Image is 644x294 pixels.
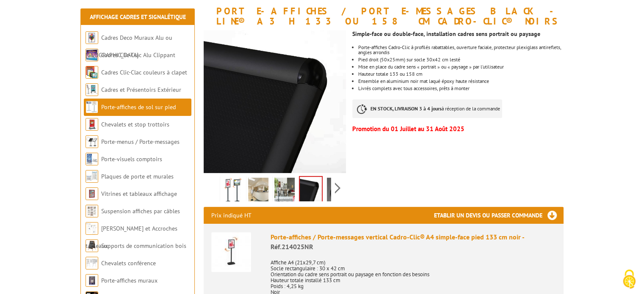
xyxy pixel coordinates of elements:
a: Chevalets et stop trottoirs [101,121,169,128]
p: Promotion du 01 Juillet au 31 Août 2025 [352,126,563,132]
img: Porte-menus / Porte-messages [86,135,98,148]
a: Cadres Deco Muraux Alu ou [GEOGRAPHIC_DATA] [86,34,172,59]
img: Cimaises et Accroches tableaux [86,222,98,235]
img: porte_affiches_de_sol_214000nr.jpg [222,178,242,204]
img: Cookies (fenêtre modale) [619,269,640,290]
img: Porte-affiches muraux [86,274,98,287]
button: Cookies (fenêtre modale) [614,265,644,294]
a: Suspension affiches par câbles [101,207,180,215]
img: Cadres Clic-Clac couleurs à clapet [86,66,98,79]
img: Vitrines et tableaux affichage [86,187,98,200]
p: Prix indiqué HT [211,207,252,224]
li: Livrés complets avec tous accessoires, prêts à monter [358,86,563,91]
img: vision_1_214025nr.jpg [327,178,347,204]
a: Supports de communication bois [101,242,186,250]
p: à réception de la commande [352,99,502,118]
li: Mise en place du cadre sens « portrait » ou « paysage » par l’utilisateur [358,64,563,69]
img: Porte-affiches / Porte-messages vertical Cadro-Clic® A4 simple-face pied 133 cm noir [211,232,251,272]
li: Ensemble en aluminium noir mat laqué époxy haute résistance [358,79,563,84]
img: Chevalets conférence [86,257,98,269]
a: Plaques de porte et murales [101,173,174,180]
img: Cadres Deco Muraux Alu ou Bois [86,31,98,44]
li: Porte-affiches Cadro-Clic à profilés rabattables, ouverture faciale, protecteur plexiglass antire... [358,45,563,55]
div: Porte-affiches / Porte-messages vertical Cadro-Clic® A4 simple-face pied 133 cm noir - [271,232,556,252]
p: Pied droit (50x25mm) sur socle 30x42 cm lesté [358,57,563,62]
img: Plaques de porte et murales [86,170,98,183]
img: Cadres et Présentoirs Extérieur [86,83,98,96]
img: Porte-visuels comptoirs [86,153,98,165]
strong: Simple-face ou double-face, installation cadres sens portrait ou paysage [352,30,540,38]
a: Vitrines et tableaux affichage [101,190,177,198]
a: Porte-affiches muraux [101,277,158,284]
img: Suspension affiches par câbles [86,205,98,217]
img: porte_affiches_porte_messages_mise_en_scene_214025nr.jpg [274,178,295,204]
img: Chevalets et stop trottoirs [86,118,98,131]
a: Cadres Clic-Clac couleurs à clapet [101,69,187,76]
span: Next [334,181,342,195]
p: Hauteur totale 133 ou 158 cm [358,71,563,77]
a: Porte-visuels comptoirs [101,155,162,163]
strong: EN STOCK, LIVRAISON 3 à 4 jours [370,105,442,112]
h3: Etablir un devis ou passer commande [434,207,564,224]
a: Chevalets conférence [101,259,156,267]
a: Porte-menus / Porte-messages [101,138,180,146]
a: Cadres et Présentoirs Extérieur [101,86,181,93]
img: porte_affiches_porte_messages_214025nr.jpg [248,178,268,204]
img: Porte-affiches de sol sur pied [86,101,98,113]
a: Porte-affiches de sol sur pied [101,103,176,111]
a: Affichage Cadres et Signalétique [90,13,186,21]
img: 214025nr_angle.jpg [204,30,346,173]
img: 214025nr_angle.jpg [300,177,322,203]
a: Cadres Clic-Clac Alu Clippant [101,51,175,59]
a: [PERSON_NAME] et Accroches tableaux [86,225,177,250]
span: Réf.214025NR [271,242,313,251]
